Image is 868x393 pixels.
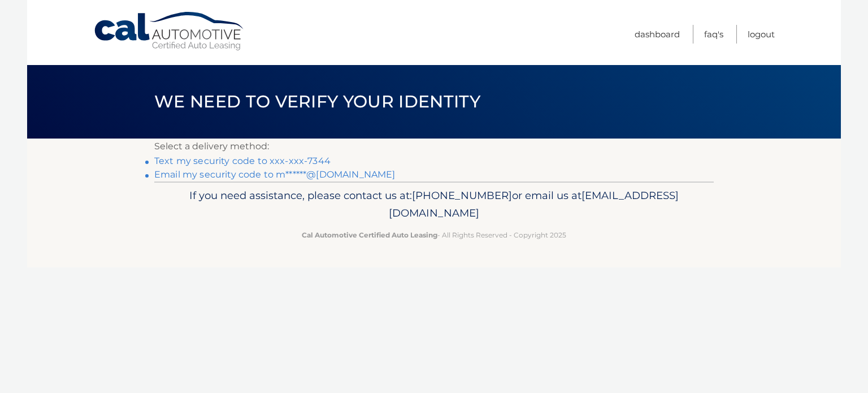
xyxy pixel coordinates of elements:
p: Select a delivery method: [154,139,714,154]
a: FAQ's [704,25,723,44]
a: Dashboard [635,25,680,44]
p: - All Rights Reserved - Copyright 2025 [162,229,706,241]
span: [PHONE_NUMBER] [412,189,512,202]
a: Cal Automotive [93,11,246,51]
p: If you need assistance, please contact us at: or email us at [162,187,706,223]
strong: Cal Automotive Certified Auto Leasing [302,231,437,239]
a: Email my security code to m******@[DOMAIN_NAME] [154,169,396,180]
a: Text my security code to xxx-xxx-7344 [154,156,331,166]
a: Logout [748,25,775,44]
span: We need to verify your identity [154,91,480,112]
